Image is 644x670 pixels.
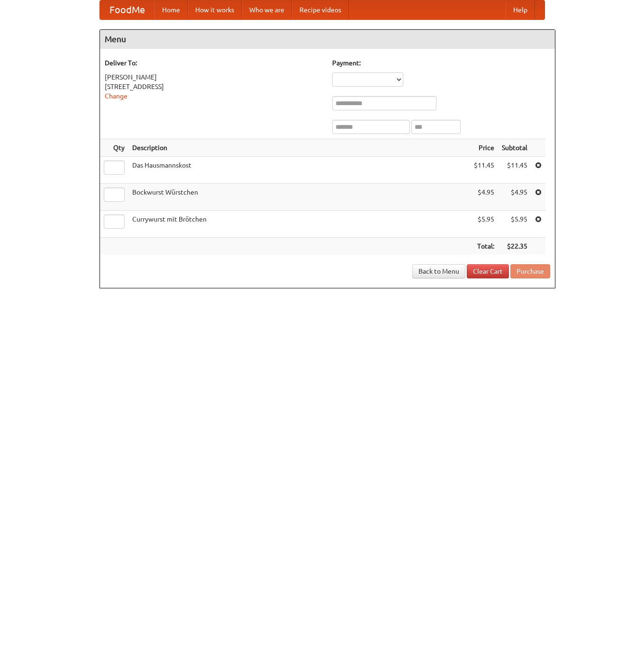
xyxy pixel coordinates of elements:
[498,184,531,211] td: $4.95
[470,211,498,238] td: $5.95
[292,0,349,19] a: Recipe videos
[105,82,323,91] div: [STREET_ADDRESS]
[412,264,465,278] a: Back to Menu
[510,264,550,278] button: Purchase
[470,157,498,184] td: $11.45
[332,58,550,68] h5: Payment:
[128,184,470,211] td: Bockwurst Würstchen
[506,0,535,19] a: Help
[470,238,498,255] th: Total:
[100,139,128,157] th: Qty
[128,211,470,238] td: Currywurst mit Brötchen
[105,92,127,100] a: Change
[100,0,154,19] a: FoodMe
[128,139,470,157] th: Description
[242,0,292,19] a: Who we are
[188,0,242,19] a: How it works
[105,58,323,68] h5: Deliver To:
[467,264,509,278] a: Clear Cart
[470,184,498,211] td: $4.95
[100,30,555,49] h4: Menu
[128,157,470,184] td: Das Hausmannskost
[498,211,531,238] td: $5.95
[154,0,188,19] a: Home
[498,157,531,184] td: $11.45
[498,139,531,157] th: Subtotal
[498,238,531,255] th: $22.35
[105,72,323,82] div: [PERSON_NAME]
[470,139,498,157] th: Price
